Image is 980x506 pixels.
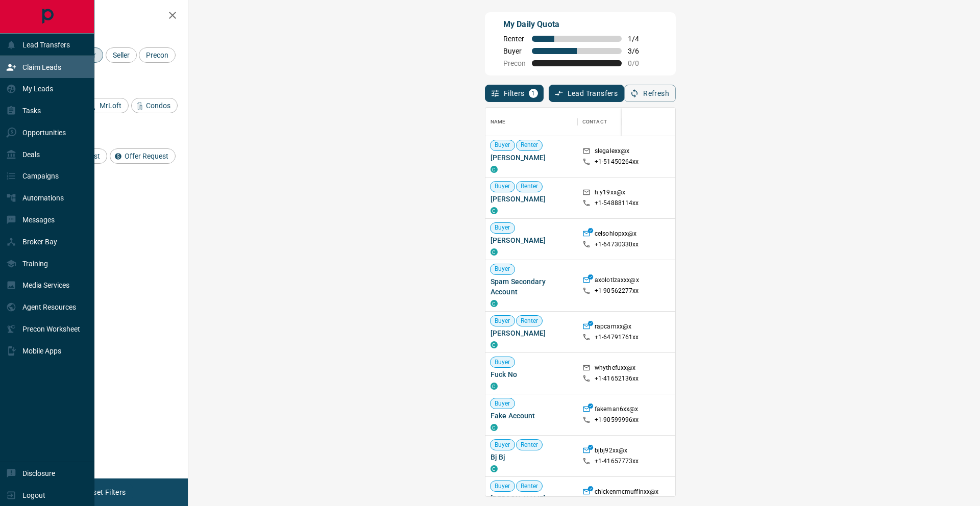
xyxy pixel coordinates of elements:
[595,147,629,158] p: slegalexx@x
[491,153,572,163] span: [PERSON_NAME]
[121,152,172,160] span: Offer Request
[517,441,543,449] span: Renter
[491,223,514,232] span: Buyer
[491,194,572,204] span: [PERSON_NAME]
[491,411,572,421] span: Fake Account
[628,35,650,43] span: 1 / 4
[503,35,526,43] span: Renter
[491,493,572,503] span: [PERSON_NAME]
[595,457,639,466] p: +1- 41657773xx
[491,108,506,136] div: Name
[131,98,178,113] div: Condos
[595,364,636,374] p: whythefuxx@x
[491,166,498,173] div: condos.ca
[96,102,125,110] span: MrLoft
[517,182,543,191] span: Renter
[491,383,498,390] div: condos.ca
[595,276,639,287] p: axolotlzaxxx@x
[33,10,178,22] h2: Filters
[595,199,639,208] p: +1- 54888114xx
[530,90,537,97] span: 1
[595,230,637,240] p: celsohlopxx@x
[503,59,526,67] span: Precon
[491,452,572,462] span: Bj Bj
[628,59,650,67] span: 0 / 0
[491,317,514,325] span: Buyer
[491,441,514,449] span: Buyer
[491,424,498,431] div: condos.ca
[517,482,543,491] span: Renter
[491,265,514,273] span: Buyer
[595,188,625,199] p: h.y19xx@x
[491,248,498,256] div: condos.ca
[595,446,627,457] p: bjbj92xx@x
[491,328,572,338] span: [PERSON_NAME]
[577,108,659,136] div: Contact
[139,47,176,63] div: Precon
[110,148,176,164] div: Offer Request
[595,287,639,295] p: +1- 90562277xx
[549,85,625,102] button: Lead Transfers
[517,317,543,325] span: Renter
[595,322,631,333] p: rapcamxx@x
[106,47,137,63] div: Seller
[503,18,650,31] p: My Daily Quota
[85,98,129,113] div: MrLoft
[491,369,572,380] span: Fuck No
[491,182,514,191] span: Buyer
[491,235,572,245] span: [PERSON_NAME]
[595,333,639,342] p: +1- 64791761xx
[595,488,658,498] p: chickenmcmuffinxx@x
[595,374,639,383] p: +1- 41652136xx
[491,399,514,408] span: Buyer
[517,141,543,149] span: Renter
[628,47,650,55] span: 3 / 6
[485,85,544,102] button: Filters1
[491,465,498,472] div: condos.ca
[491,141,514,149] span: Buyer
[582,108,607,136] div: Contact
[595,405,639,416] p: fakeman6xx@x
[109,51,133,59] span: Seller
[491,358,514,367] span: Buyer
[624,85,676,102] button: Refresh
[595,416,639,424] p: +1- 90599996xx
[491,341,498,348] div: condos.ca
[491,276,572,297] span: Spam Secondary Account
[595,240,639,249] p: +1- 64730330xx
[503,47,526,55] span: Buyer
[595,158,639,166] p: +1- 51450264xx
[78,484,132,501] button: Reset Filters
[491,482,514,491] span: Buyer
[485,108,577,136] div: Name
[142,51,172,59] span: Precon
[491,300,498,307] div: condos.ca
[491,207,498,214] div: condos.ca
[142,102,174,110] span: Condos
